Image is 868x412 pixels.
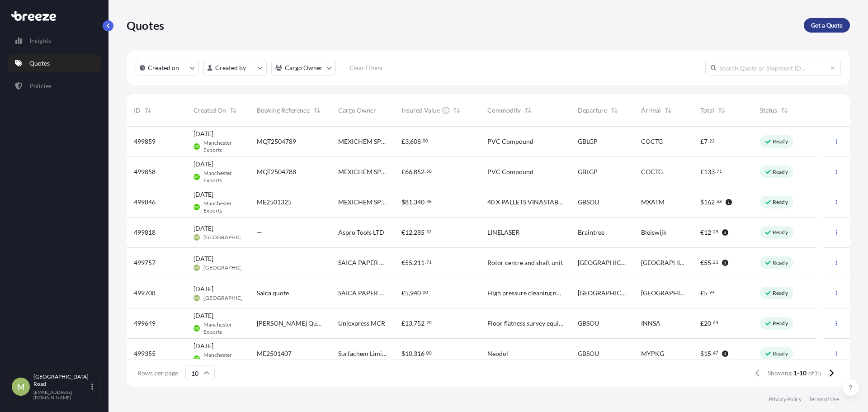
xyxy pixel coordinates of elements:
span: GBSOU [578,198,599,207]
span: $ [700,350,704,357]
span: [DATE] [193,284,213,294]
span: High pressure cleaning nozzles [487,289,563,298]
span: 47 [713,351,718,355]
span: 133 [704,169,715,175]
button: Sort [228,105,239,116]
button: Clear Filters [340,61,391,75]
span: 21 [713,260,718,264]
span: Neodol [487,349,508,358]
p: Ready [773,168,788,175]
span: 1-10 [793,369,807,378]
span: [GEOGRAPHIC_DATA] [578,289,627,298]
span: . [421,291,422,294]
span: [DATE] [193,311,213,320]
span: . [421,139,422,142]
span: COCTG [641,167,663,176]
span: 499649 [134,319,156,328]
span: Braintree [578,228,604,237]
p: Ready [773,289,788,297]
span: 66 [405,169,412,175]
p: Clear Filters [349,63,382,72]
span: 55 [405,260,412,266]
span: 00 [426,351,432,355]
span: [DATE] [193,190,213,199]
span: 12 [704,229,711,236]
span: Uniexpress MCR [338,319,385,328]
span: MR [194,294,199,303]
span: , [409,138,410,145]
span: . [712,351,712,355]
button: cargoOwner Filter options [271,60,336,76]
span: 752 [414,320,425,327]
span: ME [194,172,199,181]
span: Arrival [641,106,661,115]
span: 285 [414,229,425,236]
a: Terms of Use [809,396,839,403]
span: Saica quote [257,289,289,298]
span: SAICA PAPER UK [338,258,387,267]
span: ID [134,106,141,115]
span: Total [700,106,714,115]
p: Privacy Policy [769,396,802,403]
p: Ready [773,138,788,145]
span: 94 [709,291,715,294]
span: GBSOU [578,319,599,328]
span: . [425,230,426,233]
span: 499757 [134,258,156,267]
span: Departure [578,106,607,115]
span: 10 [405,350,412,357]
span: 38 [426,200,432,203]
span: MEXICHEM SPECIALTY COMPOUNDS [338,198,387,207]
span: € [401,229,405,236]
span: . [712,230,712,233]
span: ME [194,142,199,151]
span: 940 [410,290,421,296]
span: — [257,228,262,237]
span: £ [401,320,405,327]
span: Manchester Exports [203,170,242,184]
span: Surfachem Limited [338,349,387,358]
span: , [412,199,414,205]
span: £ [700,169,704,175]
span: LINELASER [487,228,519,237]
span: , [409,290,410,296]
span: GBLGP [578,167,598,176]
span: MEXICHEM SPECIALTY COMPOUNDS [338,167,387,176]
span: MR [194,233,199,242]
a: Get a Quote [804,18,850,33]
span: of 15 [808,369,821,378]
span: ME2501407 [257,349,292,358]
span: [GEOGRAPHIC_DATA] [641,258,686,267]
span: ME [194,324,199,333]
button: createdOn Filter options [136,60,199,76]
span: [DATE] [193,129,213,138]
span: 15 [704,350,711,357]
span: £ [700,138,704,145]
span: 5 [704,290,708,296]
span: GBSOU [578,349,599,358]
span: Commodity [487,106,521,115]
span: COCTG [641,137,663,146]
button: createdBy Filter options [203,60,267,76]
span: . [708,139,709,142]
span: 33 [426,230,432,233]
span: 499846 [134,198,156,207]
span: Manchester Exports [203,200,242,214]
span: 63 [713,321,718,324]
span: 71 [426,260,432,264]
span: Rows per page [137,369,178,378]
span: SAICA PAPER UK [338,289,387,298]
span: MQT2504789 [257,137,296,146]
span: Manchester Exports [203,321,242,336]
span: ME [194,354,199,363]
span: 211 [414,260,425,266]
span: 608 [410,138,421,145]
span: M [17,382,25,391]
span: 00 [423,139,428,142]
span: ME2501325 [257,198,292,207]
span: . [425,351,426,355]
span: , [412,350,414,357]
span: GBLGP [578,137,598,146]
span: . [425,200,426,203]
